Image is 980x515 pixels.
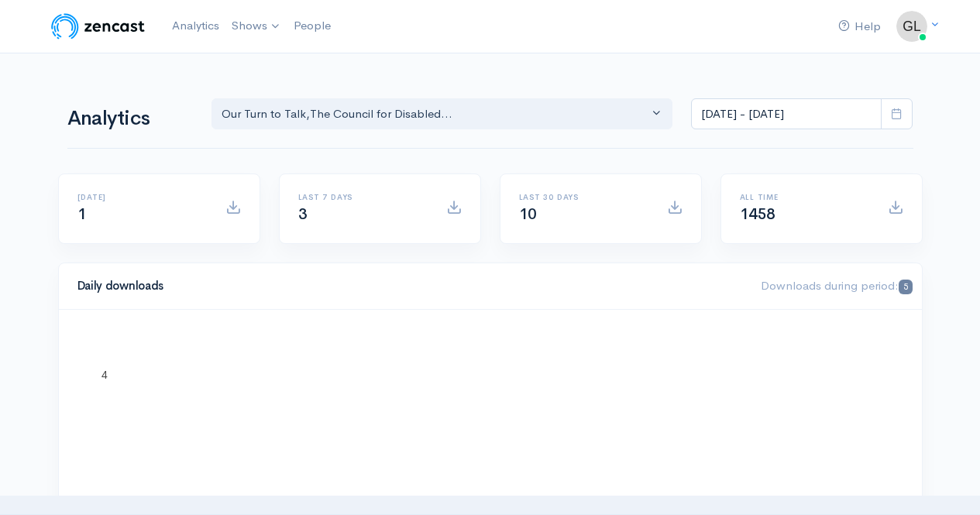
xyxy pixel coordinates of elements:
h4: Daily downloads [77,280,743,293]
h1: Analytics [67,108,193,130]
img: ZenCast Logo [49,11,147,42]
span: 1458 [740,204,775,224]
div: Our Turn to Talk , The Council for Disabled... [222,105,649,123]
h6: [DATE] [77,193,207,201]
a: People [287,9,337,43]
span: Downloads during period: [761,278,912,293]
span: 10 [519,204,537,224]
iframe: gist-messenger-bubble-iframe [927,462,965,500]
a: Help [832,10,887,43]
span: 5 [899,280,912,294]
input: analytics date range selector [691,98,882,130]
h6: Last 7 days [298,193,428,201]
svg: A chart. [77,328,904,483]
span: 3 [298,204,308,224]
h6: Last 30 days [519,193,648,201]
a: Shows [225,9,287,43]
span: 1 [77,204,87,224]
h6: All time [740,193,869,201]
button: Our Turn to Talk, The Council for Disabled... [211,98,673,130]
text: 4 [101,368,108,380]
a: Analytics [166,9,225,43]
img: ... [896,11,927,42]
